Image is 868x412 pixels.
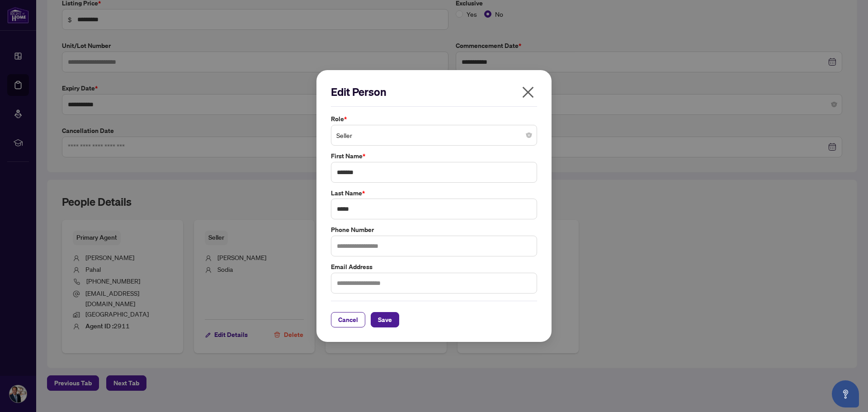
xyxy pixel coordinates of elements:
[331,312,365,327] button: Cancel
[331,188,537,198] label: Last Name
[526,133,532,138] span: close-circle
[331,114,537,124] label: Role
[371,312,399,327] button: Save
[331,151,537,161] label: First Name
[378,313,392,327] span: Save
[336,127,532,144] span: Seller
[338,313,358,327] span: Cancel
[331,262,537,272] label: Email Address
[832,380,859,407] button: Open asap
[331,85,537,99] h2: Edit Person
[521,85,535,99] span: close
[331,225,537,235] label: Phone Number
